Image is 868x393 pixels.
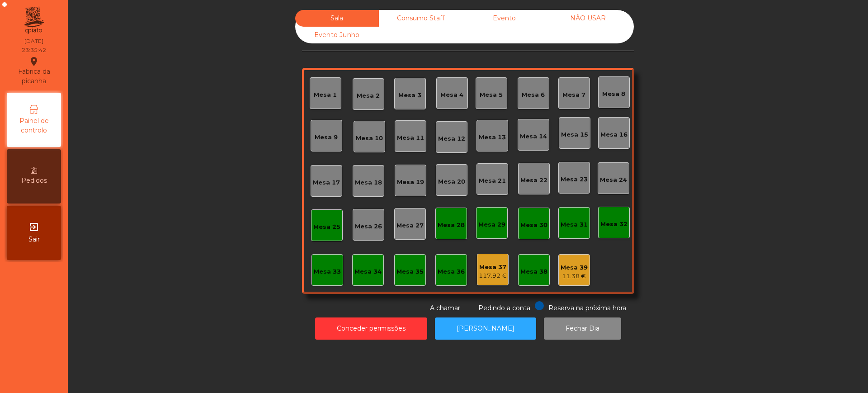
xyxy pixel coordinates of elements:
[438,267,465,276] div: Mesa 36
[479,133,506,142] div: Mesa 13
[355,222,382,231] div: Mesa 26
[600,130,627,139] div: Mesa 16
[561,130,588,139] div: Mesa 15
[313,178,340,187] div: Mesa 17
[314,90,337,99] div: Mesa 1
[520,267,547,276] div: Mesa 38
[435,317,536,340] button: [PERSON_NAME]
[562,90,585,99] div: Mesa 7
[520,132,547,141] div: Mesa 14
[479,176,506,185] div: Mesa 21
[357,91,380,100] div: Mesa 2
[480,90,503,99] div: Mesa 5
[28,235,40,244] span: Sair
[546,10,630,27] div: NÃO USAR
[23,5,45,36] img: qpiato
[602,90,625,99] div: Mesa 8
[356,134,383,143] div: Mesa 10
[398,91,421,100] div: Mesa 3
[379,10,462,27] div: Consumo Staff
[438,221,465,230] div: Mesa 28
[548,304,626,312] span: Reserva na próxima hora
[28,222,39,232] i: exit_to_app
[478,220,505,229] div: Mesa 29
[24,37,43,45] div: [DATE]
[28,56,39,67] i: location_on
[478,304,530,312] span: Pedindo a conta
[295,10,379,27] div: Sala
[313,223,340,232] div: Mesa 25
[600,175,627,185] div: Mesa 24
[438,134,465,143] div: Mesa 12
[479,263,507,272] div: Mesa 37
[522,90,545,99] div: Mesa 6
[9,116,59,135] span: Painel de controlo
[479,271,507,280] div: 117.92 €
[462,10,546,27] div: Evento
[314,267,341,276] div: Mesa 33
[295,27,379,43] div: Evento Junho
[22,46,46,54] div: 23:35:42
[396,221,424,230] div: Mesa 27
[315,317,427,340] button: Conceder permissões
[396,267,424,276] div: Mesa 35
[7,56,61,86] div: Fabrica da picanha
[397,133,424,142] div: Mesa 11
[561,220,588,229] div: Mesa 31
[354,267,382,276] div: Mesa 34
[561,175,588,184] div: Mesa 23
[600,220,627,229] div: Mesa 32
[430,304,460,312] span: A chamar
[440,90,463,99] div: Mesa 4
[315,133,338,142] div: Mesa 9
[520,221,547,230] div: Mesa 30
[544,317,621,340] button: Fechar Dia
[561,272,588,281] div: 11.38 €
[561,263,588,272] div: Mesa 39
[520,176,547,185] div: Mesa 22
[438,177,465,186] div: Mesa 20
[397,178,424,187] div: Mesa 19
[21,176,47,185] span: Pedidos
[355,178,382,187] div: Mesa 18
